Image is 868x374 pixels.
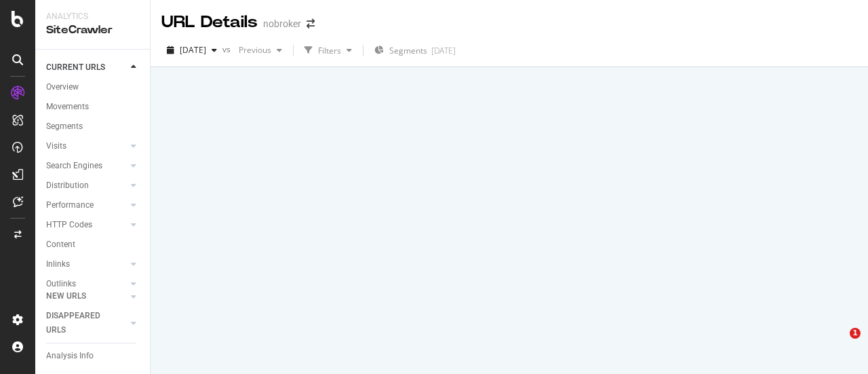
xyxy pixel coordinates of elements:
a: Outlinks [46,277,127,291]
div: Content [46,238,75,252]
a: Content [46,238,140,252]
div: Segments [46,119,83,134]
a: Movements [46,100,140,114]
a: Segments [46,119,140,134]
div: Analysis Info [46,349,94,363]
div: CURRENT URLS [46,60,105,75]
div: Distribution [46,179,89,193]
div: Filters [318,45,341,56]
span: Segments [389,45,427,56]
button: Filters [299,39,357,61]
div: Movements [46,100,89,114]
div: SiteCrawler [46,22,139,38]
button: Segments[DATE] [369,39,461,61]
a: DISAPPEARED URLS [46,309,127,337]
span: 1 [850,328,861,339]
div: Inlinks [46,257,70,272]
a: Distribution [46,179,127,193]
a: HTTP Codes [46,218,127,232]
div: nobroker [263,17,301,31]
a: Overview [46,80,140,94]
a: CURRENT URLS [46,60,127,75]
div: Performance [46,198,94,212]
div: Analytics [46,11,139,22]
span: Previous [233,44,271,56]
iframe: Intercom live chat [822,328,854,360]
a: Analysis Info [46,349,140,363]
div: Overview [46,80,79,94]
a: Performance [46,198,127,212]
button: Previous [233,39,288,61]
div: HTTP Codes [46,218,92,232]
div: arrow-right-arrow-left [307,19,315,29]
span: vs [222,43,233,55]
div: Search Engines [46,159,102,173]
a: Search Engines [46,159,127,173]
a: Inlinks [46,257,127,272]
button: [DATE] [161,39,222,61]
div: [DATE] [431,45,456,56]
a: NEW URLS [46,289,127,303]
span: 2025 Sep. 1st [180,44,206,56]
div: Outlinks [46,277,76,291]
div: DISAPPEARED URLS [46,309,115,337]
div: NEW URLS [46,289,86,303]
div: URL Details [161,11,258,34]
a: Visits [46,139,127,153]
div: Visits [46,139,66,153]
